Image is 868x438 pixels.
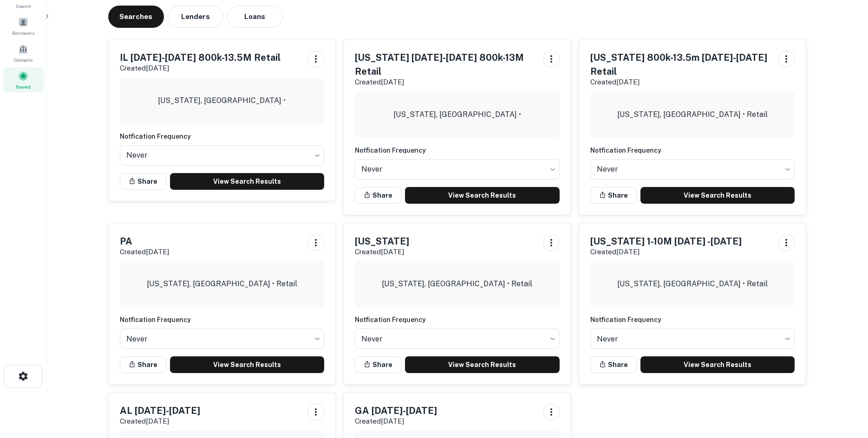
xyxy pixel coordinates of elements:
h6: Notfication Frequency [120,315,325,325]
button: Loans [227,6,283,28]
button: Share [355,356,401,373]
h6: Notfication Frequency [590,315,795,325]
p: Created [DATE] [355,246,409,258]
div: Without label [120,142,325,168]
a: Saved [3,67,44,92]
a: View Search Results [405,187,560,204]
p: [US_STATE], [GEOGRAPHIC_DATA] • Retail [382,278,532,290]
a: Borrowers [3,13,44,39]
h6: Notfication Frequency [355,145,560,155]
p: [US_STATE], [GEOGRAPHIC_DATA] • [158,95,286,106]
button: Share [590,356,637,373]
a: View Search Results [405,356,560,373]
span: Borrowers [12,29,34,37]
p: Created [DATE] [120,416,200,427]
h5: IL [DATE]-[DATE] 800k-13.5M Retail [120,51,281,64]
a: View Search Results [170,356,325,373]
a: Contacts [3,40,44,65]
button: Share [120,173,166,190]
div: Without label [590,156,795,182]
p: Created [DATE] [120,63,281,74]
h6: Notfication Frequency [355,315,560,325]
div: Without label [355,156,560,182]
span: Search [16,2,31,10]
div: Without label [355,326,560,352]
iframe: Chat Widget [822,364,868,408]
h5: GA [DATE]-[DATE] [355,404,437,418]
h5: [US_STATE] 800k-13.5m [DATE]-[DATE] Retail [590,51,771,78]
h5: [US_STATE] [DATE]-[DATE] 800k-13M Retail [355,51,535,78]
button: Share [355,187,401,204]
p: [US_STATE], [GEOGRAPHIC_DATA] • Retail [617,278,768,290]
button: Share [590,187,637,204]
p: [US_STATE], [GEOGRAPHIC_DATA] • Retail [617,109,768,120]
button: Share [120,356,166,373]
h6: Notfication Frequency [120,131,325,142]
a: View Search Results [640,356,795,373]
p: Created [DATE] [355,416,437,427]
h5: PA [120,234,169,248]
span: Saved [16,83,31,90]
div: Without label [120,326,325,352]
p: Created [DATE] [355,77,535,88]
p: Created [DATE] [590,246,742,258]
h6: Notfication Frequency [590,145,795,155]
p: Created [DATE] [120,246,169,258]
p: [US_STATE], [GEOGRAPHIC_DATA] • [393,109,521,120]
a: View Search Results [170,173,325,190]
p: [US_STATE], [GEOGRAPHIC_DATA] • Retail [147,278,297,290]
h5: [US_STATE] 1-10M [DATE] -[DATE] [590,234,742,248]
h5: AL [DATE]-[DATE] [120,404,200,418]
span: Contacts [14,56,33,64]
h5: [US_STATE] [355,234,409,248]
p: Created [DATE] [590,77,771,88]
button: Searches [108,6,164,28]
button: Lenders [168,6,223,28]
div: Without label [590,326,795,352]
a: View Search Results [640,187,795,204]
